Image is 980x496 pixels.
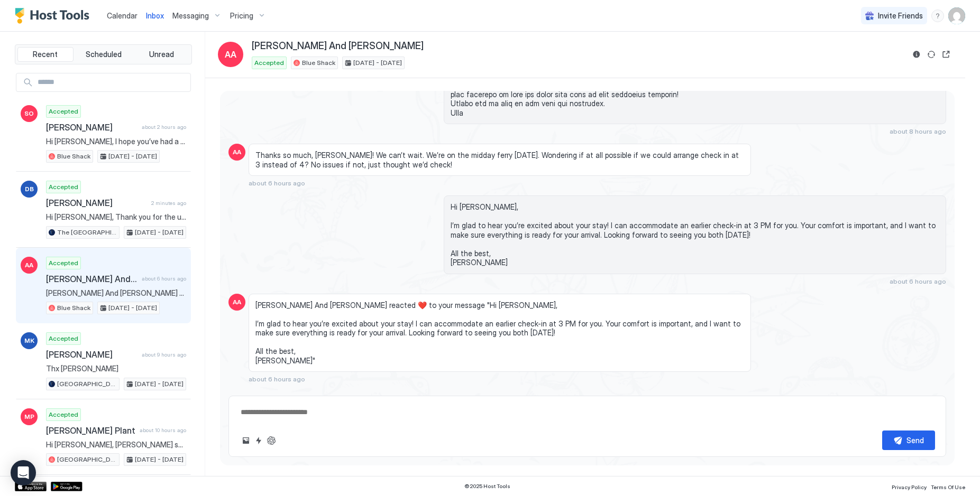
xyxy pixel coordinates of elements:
span: about 2 hours ago [142,124,186,130]
span: Accepted [49,107,78,116]
button: Upload image [240,434,252,447]
span: Accepted [49,334,78,343]
div: Open Intercom Messenger [11,460,36,485]
span: Invite Friends [878,11,923,21]
span: [PERSON_NAME] And [PERSON_NAME] reacted ❤️ to your message "Hi [PERSON_NAME], I’m glad to hear yo... [46,288,186,298]
span: about 6 hours ago [890,277,946,285]
span: about 9 hours ago [142,351,186,358]
span: Terms Of Use [931,484,965,490]
button: Recent [17,47,74,62]
span: [DATE] - [DATE] [135,228,184,237]
button: Quick reply [252,434,265,447]
span: [PERSON_NAME] And [PERSON_NAME] [46,274,138,284]
span: Hi [PERSON_NAME], Thank you for the update on your arrival time! I'm glad to hear you’ll be arriv... [46,212,186,222]
span: Blue Shack [57,303,90,313]
a: Privacy Policy [892,481,927,492]
button: Scheduled [76,47,132,62]
span: about 10 hours ago [140,427,186,434]
a: Terms Of Use [931,481,965,492]
span: SO [24,109,34,118]
span: DB [25,184,34,194]
span: AA [233,297,241,307]
span: Accepted [49,258,78,268]
span: [DATE] - [DATE] [353,58,402,68]
span: [DATE] - [DATE] [135,379,184,389]
span: [DATE] - [DATE] [135,455,184,464]
span: Scheduled [86,50,122,59]
span: about 6 hours ago [249,375,305,383]
button: ChatGPT Auto Reply [265,434,278,447]
span: Messaging [172,11,209,21]
span: Hi [PERSON_NAME], I’m glad to hear you’re excited about your stay! I can accommodate an earlier c... [451,202,939,267]
span: Blue Shack [302,58,335,68]
span: [PERSON_NAME] And [PERSON_NAME] [252,40,424,52]
span: [PERSON_NAME] [46,198,147,208]
div: User profile [948,7,965,24]
span: about 6 hours ago [142,275,186,282]
span: AA [233,147,241,157]
span: Blue Shack [57,152,90,161]
button: Sync reservation [925,48,938,61]
span: AA [225,48,236,61]
div: tab-group [15,44,192,64]
span: AA [25,260,33,270]
span: Inbox [146,11,164,20]
span: Accepted [254,58,284,68]
span: Unread [149,50,174,59]
span: Pricing [230,11,253,21]
span: [GEOGRAPHIC_DATA] [57,379,117,389]
span: [GEOGRAPHIC_DATA] [57,455,117,464]
a: Host Tools Logo [15,8,94,24]
span: Accepted [49,182,78,192]
a: Google Play Store [51,482,83,491]
span: [PERSON_NAME] [46,349,138,360]
span: [PERSON_NAME] And [PERSON_NAME] reacted ❤️ to your message "Hi [PERSON_NAME], I’m glad to hear yo... [255,301,744,366]
button: Open reservation [940,48,952,61]
a: Calendar [107,10,138,21]
span: [DATE] - [DATE] [108,303,157,313]
span: Thx [PERSON_NAME] [46,364,186,373]
span: © 2025 Host Tools [464,483,510,490]
span: The [GEOGRAPHIC_DATA] [57,228,117,237]
div: menu [931,10,944,22]
span: Hi [PERSON_NAME], I hope you’ve had a wonderful stay at [GEOGRAPHIC_DATA] on [GEOGRAPHIC_DATA]! I... [46,137,186,146]
button: Send [882,431,935,450]
div: Send [906,435,924,446]
input: Input Field [33,73,190,91]
span: [PERSON_NAME] Plant [46,425,135,436]
span: about 8 hours ago [890,127,946,135]
span: [DATE] - [DATE] [108,152,157,161]
span: 2 minutes ago [151,200,186,207]
button: Unread [133,47,189,62]
a: Inbox [146,10,164,21]
span: Privacy Policy [892,484,927,490]
span: [PERSON_NAME] [46,122,138,133]
span: MP [24,412,34,422]
span: Thanks so much, [PERSON_NAME]! We can’t wait. We’re on the midday ferry [DATE]. Wondering if at a... [255,151,744,169]
span: MK [24,336,34,345]
button: Reservation information [910,48,923,61]
span: Calendar [107,11,138,20]
span: about 6 hours ago [249,179,305,187]
span: Hi [PERSON_NAME], [PERSON_NAME] said she would message you about booking and pricing at family an... [46,440,186,450]
a: App Store [15,482,47,491]
span: Accepted [49,410,78,419]
span: Recent [33,50,58,59]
